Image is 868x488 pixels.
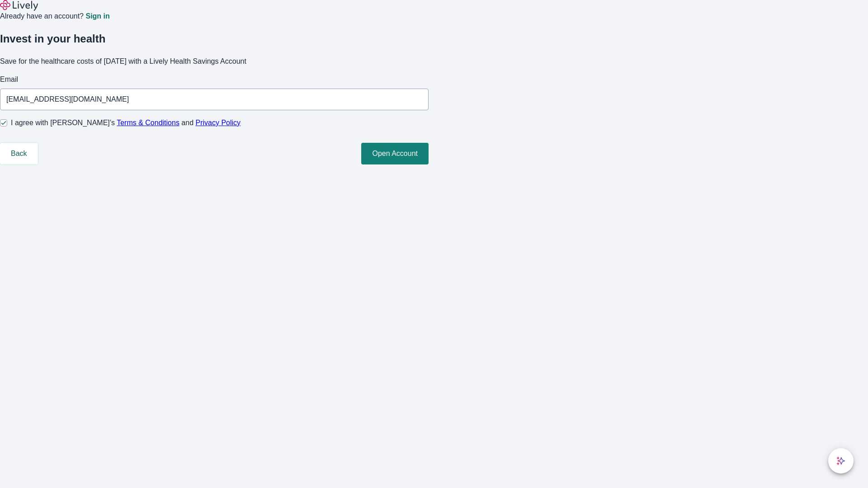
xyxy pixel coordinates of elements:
a: Privacy Policy [196,119,241,127]
span: I agree with [PERSON_NAME]’s and [11,117,241,128]
button: Open Account [361,143,429,164]
svg: Lively AI Assistant [836,456,845,465]
button: chat [828,448,854,474]
a: Terms & Conditions [117,119,179,127]
a: Sign in [85,13,109,20]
